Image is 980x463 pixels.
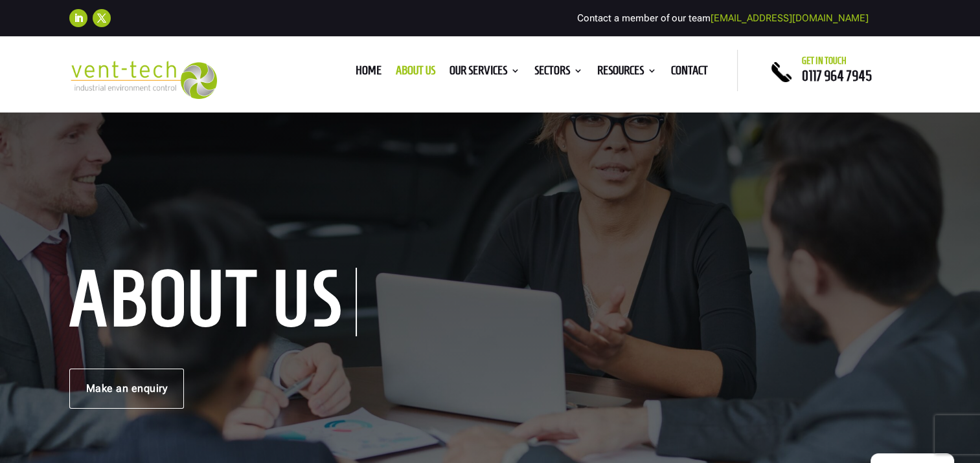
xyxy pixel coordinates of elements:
[802,56,847,66] span: Get in touch
[577,12,869,24] span: Contact a member of our team
[69,268,357,336] h1: About us
[396,66,435,80] a: About us
[671,66,708,80] a: Contact
[450,66,520,80] a: Our Services
[597,66,657,80] a: Resources
[69,9,87,27] a: Follow on LinkedIn
[711,12,869,24] a: [EMAIL_ADDRESS][DOMAIN_NAME]
[93,9,111,27] a: Follow on X
[534,66,583,80] a: Sectors
[69,369,185,409] a: Make an enquiry
[802,68,872,83] a: 0117 964 7945
[356,66,382,80] a: Home
[69,61,218,99] img: 2023-09-27T08_35_16.549ZVENT-TECH---Clear-background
